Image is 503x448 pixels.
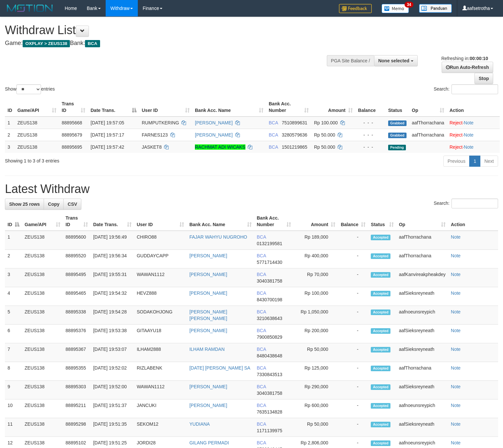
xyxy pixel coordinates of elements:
span: BCA [269,132,278,138]
td: 88895298 [63,418,91,437]
th: Date Trans.: activate to sort column descending [88,98,139,117]
span: Copy 7900850829 to clipboard [257,334,283,340]
span: BCA [257,309,266,314]
td: aafSieksreyneath [396,418,448,437]
td: ZEUS138 [22,418,63,437]
td: 3 [5,141,15,153]
td: GITAAYU18 [134,325,187,343]
span: [DATE] 19:57:05 [91,120,124,125]
td: ZEUS138 [15,141,59,153]
span: Copy 3040381758 to clipboard [257,391,283,396]
td: [DATE] 19:52:00 [91,381,134,399]
span: Copy 3280579636 to clipboard [282,132,307,138]
th: Action [448,212,498,231]
a: Note [451,290,461,296]
th: User ID: activate to sort column ascending [134,212,187,231]
a: Note [464,144,474,150]
td: 88895211 [63,399,91,418]
a: Note [451,253,461,258]
img: Feedback.jpg [339,4,372,13]
span: Copy 7635134828 to clipboard [257,409,283,415]
td: aafSieksreyneath [396,287,448,306]
th: Op: activate to sort column ascending [396,212,448,231]
span: BCA [85,40,100,47]
a: Reject [450,144,463,150]
strong: 00:00:10 [470,56,488,61]
th: Game/API: activate to sort column ascending [15,98,59,117]
td: Rp 1,050,000 [294,306,338,325]
th: User ID: activate to sort column ascending [139,98,192,117]
th: Date Trans.: activate to sort column ascending [91,212,134,231]
td: ZEUS138 [22,268,63,287]
td: · [447,117,500,129]
td: [DATE] 19:56:49 [91,231,134,250]
td: aafSieksreyneath [396,325,448,343]
td: 88895495 [63,268,91,287]
a: [PERSON_NAME] [189,328,227,333]
td: ZEUS138 [22,306,63,325]
span: Rp 50.000 [314,144,335,150]
td: 88895465 [63,287,91,306]
span: Copy 7330843513 to clipboard [257,372,283,377]
td: ZEUS138 [22,343,63,362]
a: Show 25 rows [5,199,44,210]
span: Accepted [371,422,390,427]
td: 6 [5,325,22,343]
a: Note [451,440,461,445]
th: ID: activate to sort column descending [5,212,22,231]
h4: Game: Bank: [5,40,329,47]
td: ZEUS138 [22,325,63,343]
span: BCA [257,234,266,240]
td: - [338,268,368,287]
a: Copy [44,199,64,210]
td: 2 [5,129,15,141]
a: [DATE] [PERSON_NAME] SA [189,365,250,371]
td: [DATE] 19:54:28 [91,306,134,325]
td: 8 [5,362,22,381]
span: None selected [378,58,409,63]
td: aafThorrachana [396,231,448,250]
td: ZEUS138 [22,250,63,268]
span: Grabbed [388,120,407,126]
td: 5 [5,306,22,325]
span: BCA [257,272,266,277]
a: Reject [450,132,463,138]
a: Run Auto-Refresh [442,62,493,73]
span: [DATE] 19:57:42 [91,144,124,150]
div: - - - [358,144,383,150]
a: Note [451,328,461,333]
span: Accepted [371,272,390,278]
td: [DATE] 19:53:38 [91,325,134,343]
a: Note [451,365,461,371]
img: MOTION_logo.png [5,3,55,13]
a: [PERSON_NAME] [195,132,233,138]
td: Rp 50,000 [294,343,338,362]
td: WAWAN1112 [134,268,187,287]
a: Note [464,120,474,125]
label: Search: [434,84,498,94]
td: Rp 189,000 [294,231,338,250]
span: BCA [269,144,278,150]
td: - [338,306,368,325]
td: ZEUS138 [15,117,59,129]
td: 88895338 [63,306,91,325]
td: 4 [5,287,22,306]
td: Rp 70,000 [294,268,338,287]
span: Rp 50.000 [314,132,335,138]
td: aafThorrachana [409,117,447,129]
a: Note [451,384,461,389]
span: Accepted [371,366,390,371]
div: - - - [358,132,383,138]
td: SODAKOHJONG [134,306,187,325]
td: Rp 125,000 [294,362,338,381]
td: ZEUS138 [22,362,63,381]
td: aafSieksreyneath [396,381,448,399]
a: Note [451,309,461,314]
td: 88895367 [63,343,91,362]
td: Rp 50,000 [294,418,338,437]
span: BCA [257,440,266,445]
span: BCA [257,384,266,389]
a: [PERSON_NAME] [189,253,227,258]
span: Rp 100.000 [314,120,338,125]
label: Search: [434,199,498,208]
